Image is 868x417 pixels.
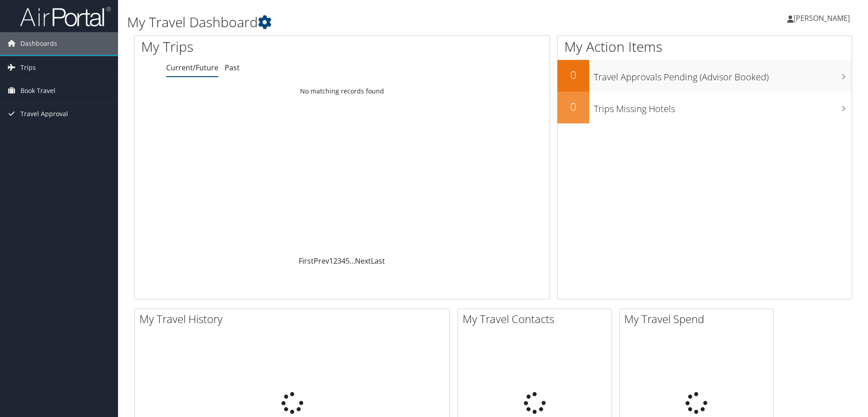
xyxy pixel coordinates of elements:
[20,103,68,125] span: Travel Approval
[594,66,852,83] h3: Travel Approvals Pending (Advisor Booked)
[345,256,350,266] a: 5
[557,37,852,56] h1: My Action Items
[134,83,550,99] td: No matching records found
[314,256,329,266] a: Prev
[333,256,337,266] a: 2
[794,13,850,23] span: [PERSON_NAME]
[557,99,589,114] h2: 0
[139,311,449,327] h2: My Travel History
[329,256,333,266] a: 1
[341,256,345,266] a: 4
[337,256,341,266] a: 3
[557,60,852,92] a: 0Travel Approvals Pending (Advisor Booked)
[355,256,371,266] a: Next
[594,98,852,115] h3: Trips Missing Hotels
[557,92,852,123] a: 0Trips Missing Hotels
[20,6,111,27] img: airportal-logo.png
[166,63,218,73] a: Current/Future
[20,56,36,79] span: Trips
[557,67,589,83] h2: 0
[127,13,615,32] h1: My Travel Dashboard
[225,63,240,73] a: Past
[299,256,314,266] a: First
[350,256,355,266] span: …
[787,5,859,32] a: [PERSON_NAME]
[141,37,370,56] h1: My Trips
[371,256,385,266] a: Last
[624,311,773,327] h2: My Travel Spend
[20,32,57,55] span: Dashboards
[463,311,612,327] h2: My Travel Contacts
[20,79,55,102] span: Book Travel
